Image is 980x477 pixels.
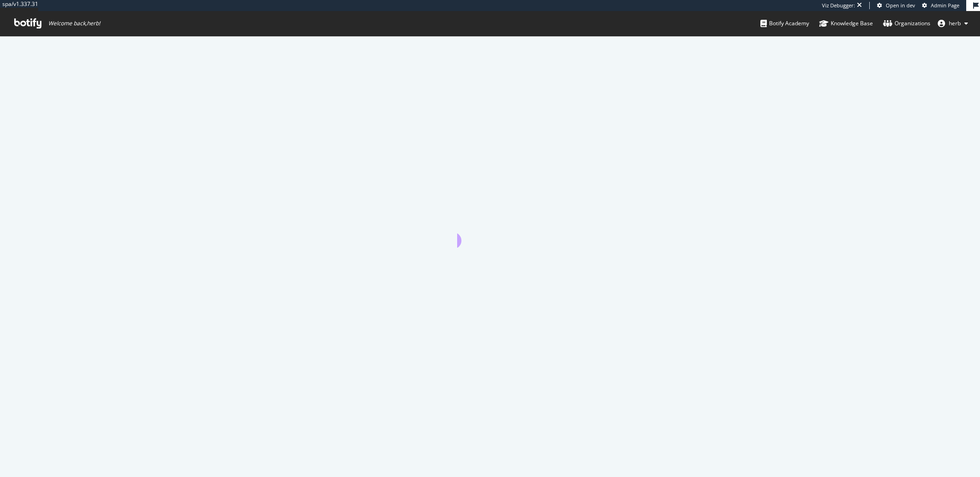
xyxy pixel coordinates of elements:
[760,11,809,36] a: Botify Academy
[48,20,100,27] span: Welcome back, herb !
[883,19,930,28] div: Organizations
[931,2,959,9] span: Admin Page
[822,2,855,9] div: Viz Debugger:
[886,2,915,9] span: Open in dev
[949,19,961,27] span: herb
[877,2,915,9] a: Open in dev
[819,19,873,28] div: Knowledge Base
[819,11,873,36] a: Knowledge Base
[883,11,930,36] a: Organizations
[760,19,809,28] div: Botify Academy
[922,2,959,9] a: Admin Page
[930,16,975,31] button: herb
